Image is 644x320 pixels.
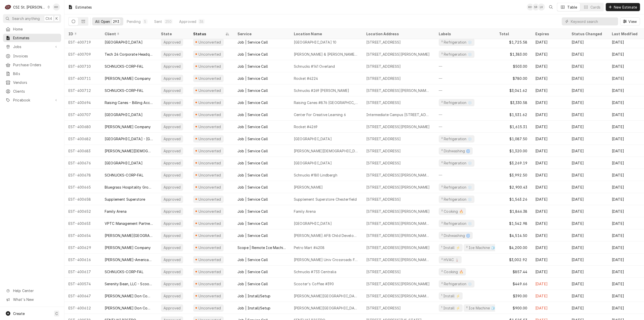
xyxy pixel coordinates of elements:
[64,241,101,254] div: EST-400629
[606,3,640,11] button: New Estimate
[495,157,531,169] div: $3,269.19
[538,4,545,11] div: Lisa Vestal's Avatar
[198,221,222,226] div: Unconverted
[163,40,181,45] div: Approved
[495,181,531,193] div: $2,900.43
[13,26,59,32] span: Home
[435,169,495,181] div: —
[531,169,568,181] div: [DATE]
[435,60,495,72] div: —
[13,53,59,59] span: Invoices
[64,36,101,48] div: EST-400719
[495,254,531,266] div: $3,002.92
[568,205,608,217] div: [DATE]
[13,80,59,85] span: Vendors
[527,4,534,11] div: Kelsey Hetlage's Avatar
[294,136,332,141] div: [GEOGRAPHIC_DATA]
[198,185,222,190] div: Unconverted
[499,31,526,37] div: Total
[531,217,568,229] div: [DATE]
[56,16,58,21] span: K
[294,148,358,154] div: [PERSON_NAME][DEMOGRAPHIC_DATA]
[105,245,151,250] div: [PERSON_NAME] Company
[294,88,349,93] div: Schnucks #269 [PERSON_NAME]
[568,266,608,278] div: [DATE]
[571,17,616,25] input: Keyword search
[294,209,316,214] div: Family Arena
[294,172,337,178] div: Schnucks #180 Lindbergh
[198,148,222,154] div: Unconverted
[198,197,222,202] div: Unconverted
[531,133,568,145] div: [DATE]
[294,112,346,117] div: Center For Creative Learning 6
[163,245,181,250] div: Approved
[366,257,431,262] div: [STREET_ADDRESS][PERSON_NAME][PERSON_NAME][PERSON_NAME]
[163,233,181,238] div: Approved
[163,160,181,166] div: Approved
[163,221,181,226] div: Approved
[466,245,496,250] div: ² Ice Machine 🧊
[531,96,568,109] div: [DATE]
[237,64,268,69] div: Job | Service Call
[568,60,608,72] div: [DATE]
[237,124,268,129] div: Job | Service Call
[198,88,222,93] div: Unconverted
[237,31,285,37] div: Service
[3,87,61,95] a: Clients
[568,241,608,254] div: [DATE]
[294,245,325,250] div: Petro Mart #4208
[366,76,401,81] div: [STREET_ADDRESS]
[198,124,222,129] div: Unconverted
[105,124,151,129] div: [PERSON_NAME] Company
[64,157,101,169] div: EST-400676
[64,217,101,229] div: EST-400653
[105,112,143,117] div: [GEOGRAPHIC_DATA]
[163,52,181,57] div: Approved
[199,19,204,24] div: 38
[3,52,61,60] a: Invoices
[12,16,40,21] span: Search anything
[568,109,608,121] div: [DATE]
[495,48,531,60] div: $1,383.00
[495,205,531,217] div: $1,846.38
[53,4,60,11] div: Kelsey Hetlage's Avatar
[441,52,472,57] div: ² Refrigeration ❄️
[198,100,222,105] div: Unconverted
[441,245,461,250] div: ¹ Install ⚡️
[163,197,181,202] div: Approved
[13,288,58,293] span: Help Center
[495,241,531,254] div: $4,200.00
[163,64,181,69] div: Approved
[441,257,460,262] div: ² HVAC 🌡️
[237,197,268,202] div: Job | Service Call
[105,221,153,226] div: VPTC Management Partners, LLC
[64,193,101,205] div: EST-400658
[64,48,101,60] div: EST-400709
[435,84,495,96] div: —
[105,88,143,93] div: SCHNUCKS-CORP-FAL
[294,76,318,81] div: Rocket #4224
[495,193,531,205] div: $1,563.26
[13,5,46,10] div: CSI St. [PERSON_NAME]
[435,121,495,133] div: —
[237,257,268,262] div: Job | Service Call
[237,100,268,105] div: Job | Service Call
[237,233,268,238] div: Job | Service Call
[237,112,268,117] div: Job | Service Call
[608,72,644,84] div: [DATE]
[237,40,268,45] div: Job | Service Call
[13,311,25,316] span: Create
[105,233,153,238] div: [PERSON_NAME][GEOGRAPHIC_DATA]
[531,145,568,157] div: [DATE]
[441,40,472,45] div: ² Refrigeration ❄️
[13,89,59,94] span: Clients
[3,295,61,304] a: Go to What's New
[366,136,401,141] div: [STREET_ADDRESS]
[531,205,568,217] div: [DATE]
[366,112,431,117] div: Intermediate Campus [STREET_ADDRESS]
[198,233,222,238] div: Unconverted
[568,84,608,96] div: [DATE]
[531,229,568,241] div: [DATE]
[495,229,531,241] div: $4,514.50
[105,185,153,190] div: Bluegrass Hospitality Group - BHG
